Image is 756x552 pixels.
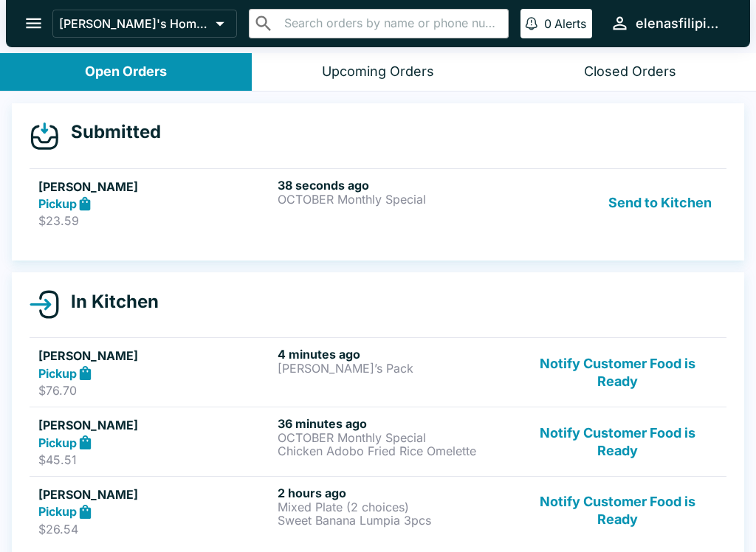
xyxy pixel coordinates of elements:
h6: 2 hours ago [278,486,511,500]
strong: Pickup [38,366,77,381]
p: OCTOBER Monthly Special [278,431,511,444]
button: Notify Customer Food is Ready [518,416,718,467]
a: [PERSON_NAME]Pickup$23.5938 seconds agoOCTOBER Monthly SpecialSend to Kitchen [30,168,726,238]
div: Upcoming Orders [322,63,434,80]
p: Sweet Banana Lumpia 3pcs [278,514,511,527]
a: [PERSON_NAME]Pickup$45.5136 minutes agoOCTOBER Monthly SpecialChicken Adobo Fried Rice OmeletteNo... [30,407,726,476]
button: Notify Customer Food is Ready [518,486,718,537]
strong: Pickup [38,504,77,519]
p: [PERSON_NAME]'s Home of the Finest Filipino Foods [59,16,210,31]
p: $23.59 [38,213,272,228]
button: elenasfilipinofoods [604,7,732,39]
input: Search orders by name or phone number [280,13,502,34]
p: $26.54 [38,522,272,537]
h4: In Kitchen [59,291,159,313]
strong: Pickup [38,435,77,450]
button: [PERSON_NAME]'s Home of the Finest Filipino Foods [52,10,237,38]
button: Notify Customer Food is Ready [518,347,718,398]
strong: Pickup [38,196,77,211]
h6: 36 minutes ago [278,416,511,431]
button: open drawer [15,4,52,42]
h5: [PERSON_NAME] [38,347,272,365]
h5: [PERSON_NAME] [38,486,272,503]
p: Mixed Plate (2 choices) [278,500,511,514]
h5: [PERSON_NAME] [38,178,272,196]
h4: Submitted [59,121,161,143]
p: 0 [544,16,551,31]
h6: 4 minutes ago [278,347,511,362]
p: OCTOBER Monthly Special [278,193,511,206]
div: Closed Orders [584,63,676,80]
h6: 38 seconds ago [278,178,511,193]
p: $76.70 [38,383,272,398]
p: [PERSON_NAME]’s Pack [278,362,511,375]
a: [PERSON_NAME]Pickup$26.542 hours agoMixed Plate (2 choices)Sweet Banana Lumpia 3pcsNotify Custome... [30,476,726,545]
button: Send to Kitchen [602,178,718,229]
p: Alerts [554,16,586,31]
p: $45.51 [38,452,272,467]
p: Chicken Adobo Fried Rice Omelette [278,444,511,458]
div: Open Orders [85,63,167,80]
div: elenasfilipinofoods [636,15,726,32]
a: [PERSON_NAME]Pickup$76.704 minutes ago[PERSON_NAME]’s PackNotify Customer Food is Ready [30,337,726,407]
h5: [PERSON_NAME] [38,416,272,434]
